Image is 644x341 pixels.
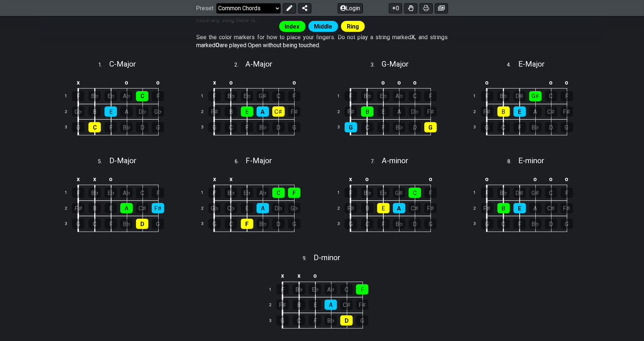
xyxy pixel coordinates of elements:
div: F [356,284,368,295]
td: o [423,173,438,185]
div: C♯ [545,203,557,213]
span: E - minor [518,156,544,165]
div: C♯ [136,203,148,213]
div: D♯ [514,188,526,198]
div: F [208,188,221,198]
span: 7 . [371,158,382,166]
td: x [70,76,87,89]
td: 1 [60,89,78,104]
div: C [545,188,557,198]
div: C [136,91,148,101]
button: Login [338,3,363,13]
div: G [208,122,221,132]
div: B♭ [88,91,101,101]
div: F [105,122,117,132]
div: G [561,219,573,229]
div: E♭ [309,284,321,295]
td: x [342,173,359,185]
div: C [409,91,421,101]
div: C♯ [409,203,421,213]
div: F [241,219,253,229]
div: D♭ [272,203,285,213]
div: G [481,122,493,132]
td: 3 [197,216,214,232]
td: o [527,173,543,185]
div: G♯ [257,91,269,101]
div: C [136,188,148,198]
span: C - Major [109,60,136,68]
div: B♭ [257,219,269,229]
div: G [72,219,84,229]
span: G - Major [382,60,409,68]
div: C [497,219,510,229]
div: A [393,203,405,213]
div: B [88,203,101,213]
td: 2 [60,201,78,216]
td: 2 [333,201,351,216]
td: o [559,76,575,89]
button: Share Preset [298,3,311,13]
div: E [105,203,117,213]
div: B♭ [88,188,101,198]
div: D [409,122,421,132]
div: F [288,91,300,101]
div: E♭ [105,91,117,101]
div: D [136,122,148,132]
td: 3 [265,313,283,329]
div: E [377,106,390,117]
div: F [345,188,357,198]
div: B♭ [120,122,133,132]
div: B♭ [497,91,510,101]
div: D [340,315,353,326]
div: D [545,219,557,229]
div: B♭ [120,219,133,229]
div: G [72,122,84,132]
div: F [72,91,84,101]
div: C [272,188,285,198]
td: o [543,76,559,89]
div: C [545,91,557,101]
div: D [136,219,148,229]
div: G♭ [208,203,221,213]
div: F [241,122,253,132]
div: E♭ [377,188,390,198]
div: E♭ [377,91,390,101]
div: C [293,315,305,326]
div: E [377,203,390,213]
td: 3 [197,120,214,135]
div: G [152,219,164,229]
div: F [561,91,573,101]
div: G [208,219,221,229]
div: G [288,122,300,132]
td: 3 [469,216,487,232]
div: F [514,122,526,132]
div: F [276,284,289,295]
div: D [272,122,285,132]
td: o [287,76,302,89]
div: F♯ [72,203,84,213]
div: D [409,219,421,229]
td: o [223,76,239,89]
td: x [87,173,103,185]
div: F [152,91,164,101]
div: F♯ [561,106,573,117]
div: B♭ [361,188,374,198]
div: C [497,122,510,132]
div: C♯ [272,106,285,117]
div: E♭ [241,188,253,198]
div: F [377,219,390,229]
div: B♭ [529,219,542,229]
span: Index [285,21,300,32]
td: 3 [60,216,78,232]
div: G♭ [288,203,300,213]
div: B♭ [225,188,237,198]
div: F [514,219,526,229]
div: F♯ [424,203,437,213]
div: G [152,122,164,132]
div: B♭ [497,188,510,198]
td: 3 [469,120,487,135]
td: o [559,173,575,185]
div: G♯ [393,188,405,198]
div: F♯ [345,106,357,117]
td: 2 [469,201,487,216]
